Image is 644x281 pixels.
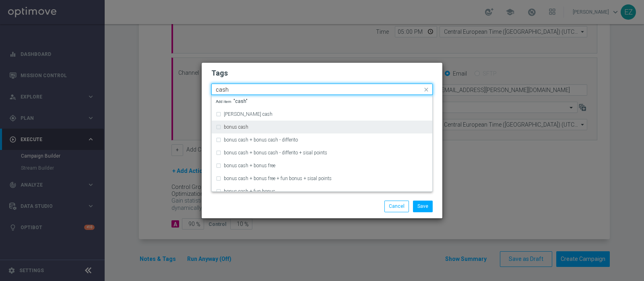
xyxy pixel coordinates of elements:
[216,108,428,121] div: bonsu cash
[216,146,428,159] div: bonus cash + bonus cash - differito + sisal points
[211,95,433,192] ng-dropdown-panel: Options list
[211,84,433,95] ng-select: lotteries, low master, ricarica, up-selling
[224,137,298,142] label: bonus cash + bonus cash - differito
[216,172,428,185] div: bonus cash + bonus free + fun bonus + sisal points
[224,112,272,117] label: [PERSON_NAME] cash
[224,150,327,155] label: bonus cash + bonus cash - differito + sisal points
[216,185,428,198] div: bonus cash + fun bonus
[224,125,248,129] label: bonus cash
[224,176,332,181] label: bonus cash + bonus free + fun bonus + sisal points
[413,201,433,212] button: Save
[216,99,248,104] span: "cash"
[224,163,275,168] label: bonus cash + bonus free
[216,99,233,104] span: Add item
[216,121,428,133] div: bonus cash
[216,133,428,146] div: bonus cash + bonus cash - differito
[211,68,433,78] h2: Tags
[216,159,428,172] div: bonus cash + bonus free
[224,189,275,194] label: bonus cash + fun bonus
[384,201,409,212] button: Cancel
